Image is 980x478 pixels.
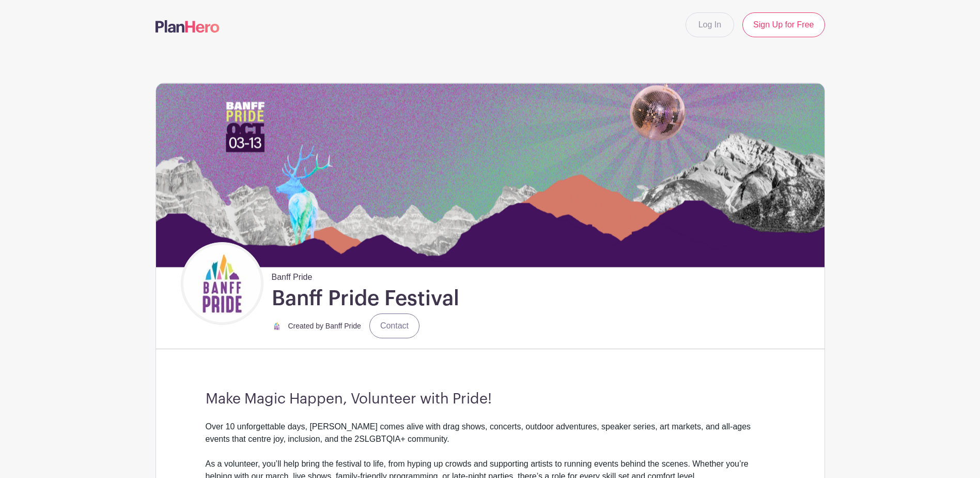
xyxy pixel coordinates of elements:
[206,391,775,408] h3: Make Magic Happen, Volunteer with Pride!
[742,12,825,37] a: Sign Up for Free
[272,321,282,331] img: 3.jpg
[183,245,261,322] img: 3.jpg
[272,286,459,311] h1: Banff Pride Festival
[272,267,313,283] span: Banff Pride
[369,313,419,338] a: Contact
[156,83,825,267] img: PlanHeroBanner1.png
[155,20,220,33] img: logo-507f7623f17ff9eddc593b1ce0a138ce2505c220e1c5a4e2b4648c50719b7d32.svg
[686,12,734,37] a: Log In
[288,322,361,330] small: Created by Banff Pride
[206,421,775,458] div: Over 10 unforgettable days, [PERSON_NAME] comes alive with drag shows, concerts, outdoor adventur...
